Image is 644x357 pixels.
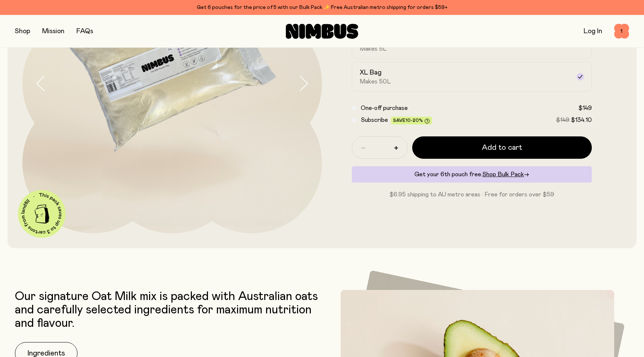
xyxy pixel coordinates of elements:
span: $149 [556,117,569,123]
span: $149 [578,105,592,111]
span: Add to cart [482,142,522,153]
span: 10-20% [405,118,423,123]
span: Makes 5L [360,45,387,53]
button: Add to cart [412,136,592,159]
h2: XL Bag [360,68,382,77]
span: Makes 50L [360,78,391,85]
div: Get your 6th pouch free. [352,166,592,183]
p: $6.95 shipping to AU metro areas · Free for orders over $59 [352,190,592,199]
a: Mission [42,28,64,35]
span: Subscribe [361,117,388,123]
button: 1 [614,24,629,39]
span: Shop Bulk Pack [482,171,524,177]
a: Log In [584,28,602,35]
span: $134.10 [571,117,592,123]
div: Get 6 pouches for the price of 5 with our Bulk Pack ✨ Free Australian metro shipping for orders $59+ [15,3,629,12]
img: illustration-carton.png [29,202,54,227]
span: One-off purchase [361,105,408,111]
a: Shop Bulk Pack→ [482,171,529,177]
p: Our signature Oat Milk mix is packed with Australian oats and carefully selected ingredients for ... [15,290,318,330]
span: Save [393,118,430,124]
a: FAQs [76,28,93,35]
